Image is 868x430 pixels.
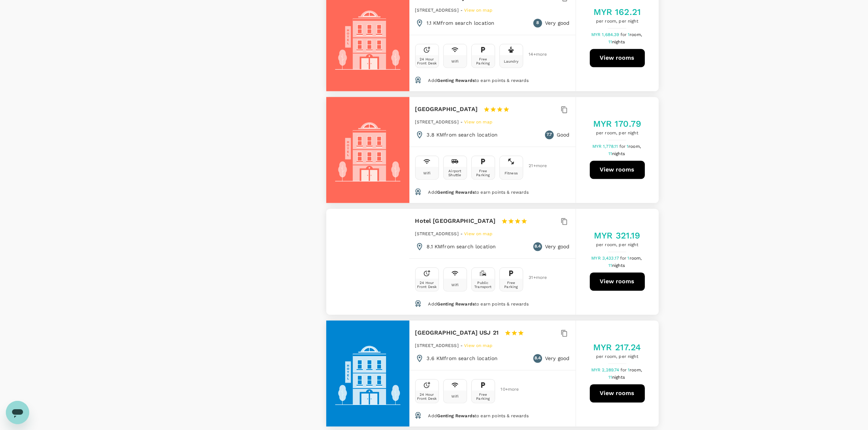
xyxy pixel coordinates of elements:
[460,232,464,237] span: -
[593,354,641,361] span: per room, per night
[6,401,29,424] iframe: Button to launch messaging window
[417,393,437,401] div: 24 Hour Front Desk
[590,161,645,179] button: View rooms
[630,256,642,261] span: room,
[608,375,626,380] span: 11
[464,119,493,125] a: View on map
[591,368,620,373] span: MYR 2,289.74
[545,355,569,362] p: Very good
[628,368,643,373] span: 1
[594,242,641,249] span: per room, per night
[591,256,620,261] span: MYR 3,433.17
[445,169,465,177] div: Airport Shuttle
[612,375,625,380] span: nights
[464,343,493,348] span: View on map
[529,276,540,280] span: 31 + more
[628,256,643,261] span: 1
[593,130,642,137] span: per room, per night
[501,387,512,392] span: 10 + more
[630,368,642,373] span: room,
[608,40,626,45] span: 11
[534,243,541,250] span: 8.4
[427,131,498,139] p: 3.8 KM from search location
[427,243,496,250] p: 8.1 KM from search location
[620,368,628,373] span: for
[612,263,625,268] span: nights
[545,243,569,250] p: Very good
[451,395,459,399] div: Wifi
[415,328,499,338] h6: [GEOGRAPHIC_DATA] USJ 21
[620,32,628,38] span: for
[473,281,493,289] div: Public Transport
[415,343,459,348] span: [STREET_ADDRESS]
[417,281,437,289] div: 24 Hour Front Desk
[627,144,642,149] span: 1
[557,131,570,139] p: Good
[460,8,464,13] span: -
[428,190,529,195] span: Add to earn points & rewards
[593,118,642,130] h5: MYR 170.79
[620,256,627,261] span: for
[464,232,493,237] span: View on map
[464,7,493,13] a: View on map
[464,8,493,13] span: View on map
[464,343,493,348] a: View on map
[415,8,459,13] span: [STREET_ADDRESS]
[592,144,619,149] span: MYR 1,778.11
[423,171,431,175] div: Wifi
[415,232,459,237] span: [STREET_ADDRESS]
[591,32,620,38] span: MYR 1,684.39
[608,151,626,157] span: 11
[628,32,643,38] span: 1
[505,171,518,175] div: Fitness
[451,283,459,287] div: Wifi
[545,20,569,27] p: Very good
[608,263,626,268] span: 11
[590,384,645,403] button: View rooms
[594,230,641,242] h5: MYR 321.19
[415,216,495,226] h6: Hotel [GEOGRAPHIC_DATA]
[534,355,541,362] span: 8.4
[427,355,498,362] p: 3.6 KM from search location
[473,58,493,66] div: Free Parking
[464,120,493,125] span: View on map
[628,144,641,149] span: room,
[529,164,540,169] span: 21 + more
[473,393,493,401] div: Free Parking
[504,60,518,64] div: Laundry
[460,120,464,125] span: -
[590,49,645,67] button: View rooms
[529,52,540,57] span: 14 + more
[428,302,529,307] span: Add to earn points & rewards
[593,18,641,25] span: per room, per night
[428,78,529,83] span: Add to earn points & rewards
[593,342,641,354] h5: MYR 217.24
[501,281,521,289] div: Free Parking
[427,20,495,27] p: 1.1 KM from search location
[619,144,627,149] span: for
[437,78,475,83] span: Genting Rewards
[437,302,475,307] span: Genting Rewards
[415,120,459,125] span: [STREET_ADDRESS]
[630,32,642,38] span: room,
[437,190,475,195] span: Genting Rewards
[451,60,459,64] div: Wifi
[417,58,437,66] div: 24 Hour Front Desk
[612,40,625,45] span: nights
[428,414,529,419] span: Add to earn points & rewards
[546,131,552,139] span: 7.7
[537,20,539,27] span: 8
[437,414,475,419] span: Genting Rewards
[590,273,645,291] button: View rooms
[612,151,625,157] span: nights
[473,169,493,177] div: Free Parking
[415,104,478,115] h6: [GEOGRAPHIC_DATA]
[464,231,493,237] a: View on map
[460,343,464,348] span: -
[593,7,641,18] h5: MYR 162.21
